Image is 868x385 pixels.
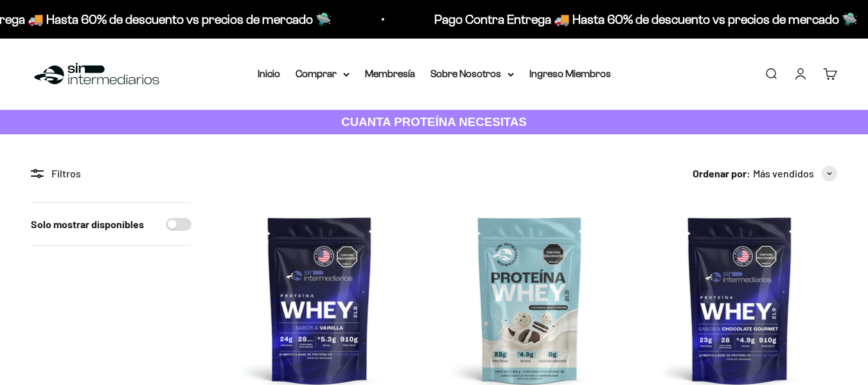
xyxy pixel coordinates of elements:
[31,165,191,182] div: Filtros
[529,68,611,79] a: Ingreso Miembros
[31,216,144,233] label: Solo mostrar disponibles
[341,115,527,129] strong: CUANTA PROTEÍNA NECESITAS
[294,9,717,30] p: Pago Contra Entrega 🚚 Hasta 60% de descuento vs precios de mercado 🛸
[296,66,350,82] summary: Comprar
[693,165,750,182] span: Ordenar por:
[753,165,814,182] span: Más vendidos
[430,66,514,82] summary: Sobre Nosotros
[258,68,280,79] a: Inicio
[365,68,415,79] a: Membresía
[753,165,837,182] button: Más vendidos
